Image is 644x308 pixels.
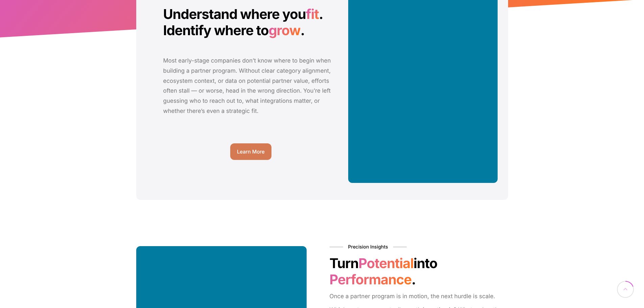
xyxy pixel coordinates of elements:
[330,292,508,302] p: Once a partner program is in motion, the next hurdle is scale.
[306,6,319,22] span: fit
[237,149,265,154] span: Learn More
[330,244,407,251] h6: Precision Insights
[330,255,508,288] h2: Turn into .
[358,255,413,271] span: Potential
[163,6,339,39] h2: Understand where you . Identify where to .
[330,271,412,288] span: Performance
[268,22,300,39] span: grow
[230,143,271,160] a: Learn More
[163,56,332,117] p: Most early-stage companies don’t know where to begin when building a partner program. Without cle...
